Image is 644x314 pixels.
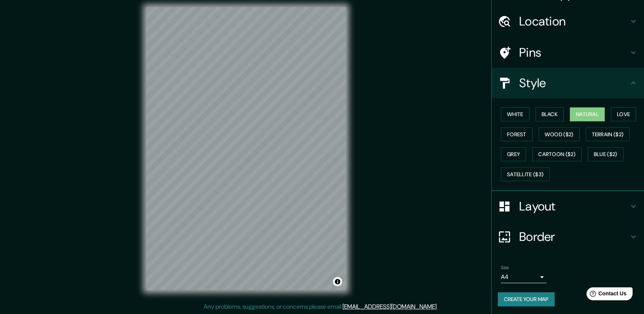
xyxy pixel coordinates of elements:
[492,6,644,37] div: Location
[492,37,644,68] div: Pins
[611,107,636,121] button: Love
[588,147,623,161] button: Blue ($2)
[333,277,342,286] button: Toggle attribution
[586,128,630,142] button: Terrain ($2)
[438,302,439,311] div: .
[501,128,532,142] button: Forest
[501,271,547,283] div: A4
[492,191,644,222] div: Layout
[570,107,605,121] button: Natural
[519,45,629,60] h4: Pins
[532,147,582,161] button: Cartoon ($2)
[519,14,629,29] h4: Location
[536,107,564,121] button: Black
[204,302,438,311] p: Any problems, suggestions, or concerns please email .
[501,147,526,161] button: Grey
[501,167,550,182] button: Satellite ($3)
[498,292,555,306] button: Create your map
[439,302,440,311] div: .
[519,199,629,214] h4: Layout
[501,265,509,271] label: Size
[146,7,346,290] canvas: Map
[519,75,629,91] h4: Style
[492,222,644,252] div: Border
[501,107,529,121] button: White
[519,229,629,244] h4: Border
[539,128,580,142] button: Wood ($2)
[576,284,636,306] iframe: Help widget launcher
[492,68,644,98] div: Style
[343,303,437,311] a: [EMAIL_ADDRESS][DOMAIN_NAME]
